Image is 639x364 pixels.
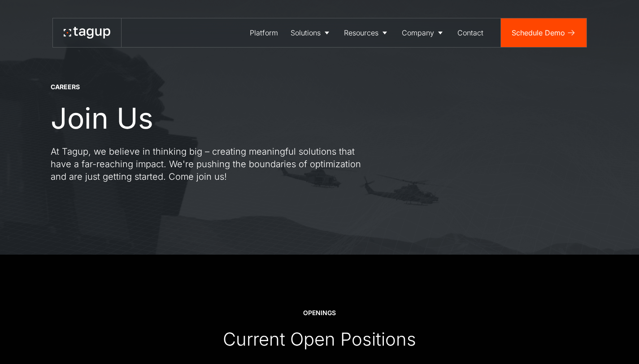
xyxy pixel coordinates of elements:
div: Platform [250,27,278,38]
a: Schedule Demo [501,18,587,47]
div: Current Open Positions [223,328,416,351]
a: Solutions [284,18,338,47]
div: OPENINGS [303,308,336,317]
div: Contact [457,27,483,38]
h1: Join Us [51,102,153,134]
div: Company [402,27,434,38]
div: CAREERS [51,82,80,91]
a: Contact [451,18,490,47]
div: Solutions [291,27,321,38]
a: Platform [243,18,284,47]
p: At Tagup, we believe in thinking big – creating meaningful solutions that have a far-reaching imp... [51,145,374,183]
a: Company [396,18,451,47]
div: Schedule Demo [512,27,565,38]
a: Resources [338,18,396,47]
div: Resources [344,27,378,38]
